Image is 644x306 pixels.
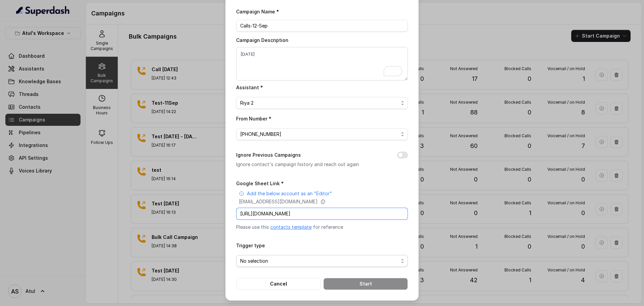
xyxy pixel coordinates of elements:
[236,151,301,159] label: Ignore Previous Campaigns
[236,243,265,248] label: Trigger type
[236,278,321,290] button: Cancel
[236,181,284,186] label: Google Sheet Link *
[236,97,408,109] button: Riya 2
[236,224,408,231] p: Please use this for reference
[323,278,408,290] button: Start
[236,116,271,121] label: From Number *
[240,99,398,107] span: Riya 2
[240,257,398,265] span: No selection
[270,224,312,230] a: contacts template
[236,85,263,90] label: Assistant *
[239,198,318,205] p: [EMAIL_ADDRESS][DOMAIN_NAME]
[236,37,288,43] label: Campaign Description
[236,160,386,168] p: Ignore contact's campaign history and reach out again
[240,130,398,138] span: [PHONE_NUMBER]
[236,255,408,267] button: No selection
[236,128,408,140] button: [PHONE_NUMBER]
[236,47,408,81] textarea: To enrich screen reader interactions, please activate Accessibility in Grammarly extension settings
[236,9,279,14] label: Campaign Name *
[247,190,332,197] p: Add the below account as an "Editor"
